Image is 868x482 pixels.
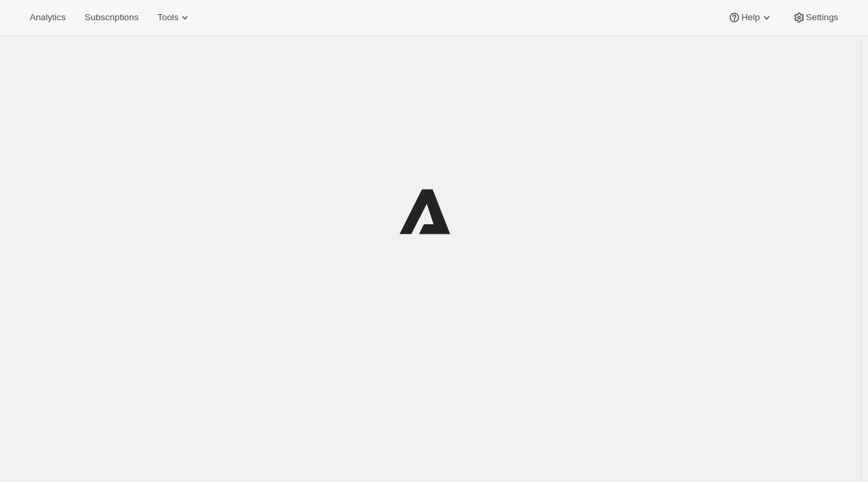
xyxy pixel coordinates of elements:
span: Tools [157,12,178,23]
span: Subscriptions [84,12,138,23]
button: Settings [784,8,846,27]
button: Help [720,8,781,27]
button: Tools [149,8,200,27]
span: Help [741,12,759,23]
button: Subscriptions [76,8,146,27]
button: Analytics [22,8,74,27]
span: Settings [806,12,838,23]
span: Analytics [30,12,65,23]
